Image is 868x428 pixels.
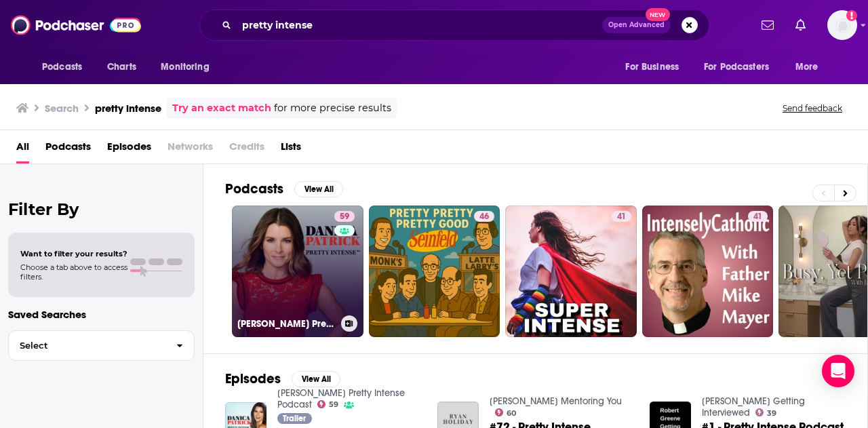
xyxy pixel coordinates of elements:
[786,54,835,80] button: open menu
[602,17,671,33] button: Open AdvancedNew
[340,210,349,224] span: 59
[790,14,811,37] a: Show notifications dropdown
[237,14,602,36] input: Search podcasts, credits, & more...
[479,210,489,224] span: 46
[753,210,762,224] span: 41
[756,14,779,37] a: Show notifications dropdown
[702,395,805,419] a: Robert Greene Getting Interviewed
[229,136,264,163] span: Credits
[33,54,100,80] button: open menu
[283,414,306,423] span: Trailer
[317,400,339,408] a: 59
[755,408,777,416] a: 39
[277,387,405,410] a: Danica Patrick Pretty Intense Podcast
[642,206,774,337] a: 41
[42,58,82,77] span: Podcasts
[778,102,846,114] button: Send feedback
[237,318,336,330] h3: [PERSON_NAME] Pretty Intense Podcast
[507,410,516,416] span: 60
[281,136,301,163] a: Lists
[45,136,91,163] a: Podcasts
[695,54,789,80] button: open menu
[232,206,363,337] a: 59[PERSON_NAME] Pretty Intense Podcast
[172,100,271,116] a: Try an exact match
[294,181,343,197] button: View All
[646,8,670,21] span: New
[225,180,283,197] h2: Podcasts
[16,136,29,163] a: All
[625,58,679,77] span: For Business
[608,22,665,28] span: Open Advanced
[161,58,209,77] span: Monitoring
[704,58,769,77] span: For Podcasters
[827,10,857,40] img: User Profile
[617,210,626,224] span: 41
[199,9,709,41] div: Search podcasts, credits, & more...
[167,136,213,163] span: Networks
[474,211,494,222] a: 46
[369,206,500,337] a: 46
[225,180,343,197] a: PodcastsView All
[9,341,165,350] span: Select
[274,100,391,116] span: for more precise results
[98,54,144,80] a: Charts
[20,262,127,281] span: Choose a tab above to access filters.
[495,408,517,416] a: 60
[292,371,340,387] button: View All
[95,102,161,115] h3: pretty intense
[505,206,637,337] a: 41
[8,330,195,361] button: Select
[748,211,768,222] a: 41
[822,355,854,387] div: Open Intercom Messenger
[225,370,281,387] h2: Episodes
[767,410,776,416] span: 39
[827,10,857,40] span: Logged in as megcassidy
[795,58,818,77] span: More
[107,136,151,163] a: Episodes
[827,10,857,40] button: Show profile menu
[846,10,857,21] svg: Add a profile image
[45,102,79,115] h3: Search
[616,54,696,80] button: open menu
[107,58,136,77] span: Charts
[329,402,338,408] span: 59
[612,211,631,222] a: 41
[225,370,340,387] a: EpisodesView All
[8,308,195,321] p: Saved Searches
[11,12,141,38] img: Podchaser - Follow, Share and Rate Podcasts
[334,211,355,222] a: 59
[8,199,195,219] h2: Filter By
[490,395,622,407] a: Ryan Holiday Mentoring You
[151,54,226,80] button: open menu
[20,249,127,258] span: Want to filter your results?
